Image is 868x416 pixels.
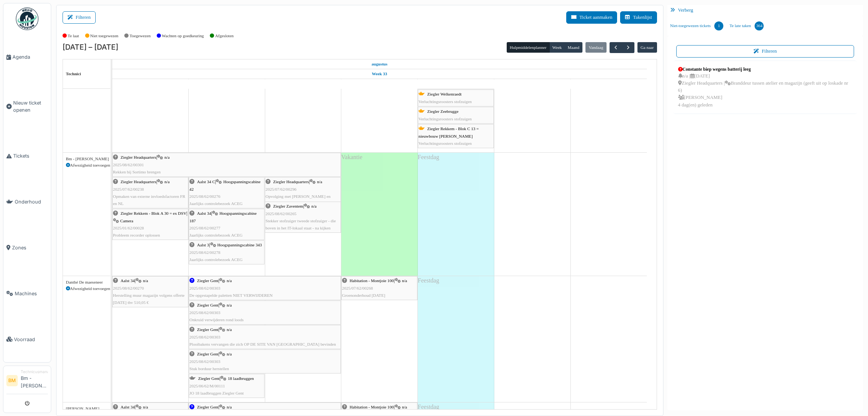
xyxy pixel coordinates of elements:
[121,211,186,216] span: Ziegler Rekkem - Blok A 30 = ex DSV
[189,293,273,298] span: De opgestapelde paletten NIET VERWIJDEREN
[113,194,185,206] span: Opmaken van externe invloedsfactoren FR en NL
[189,201,243,206] span: Jaarlijks controlebezoek ACEG
[113,162,144,167] span: 2025/08/62/00301
[121,405,135,409] span: Aalst 34
[402,405,407,409] span: n/a
[21,369,48,392] li: Bm - [PERSON_NAME]
[266,194,330,206] span: Opvolging met [PERSON_NAME] en Numobi
[3,179,51,225] a: Onderhoud
[113,226,144,230] span: 2025/01/62/00028
[189,366,229,371] span: Stuk borduur herstellen
[189,250,220,255] span: 2025/08/62/00278
[141,79,159,88] a: 11 augustus 2025
[427,109,458,114] span: Ziegler Zeebrugge
[419,117,472,121] span: Verluchtingsroosters stofzuigen
[189,342,336,346] span: Plooibakens vervangen die zich OP DE SITE VAN [GEOGRAPHIC_DATA] bevinden
[266,178,340,207] div: |
[66,405,107,412] div: [PERSON_NAME]
[266,187,296,191] span: 2025/07/62/00296
[419,126,479,138] span: Ziegler Rekkem - Blok C 13 = nieuwbouw [PERSON_NAME]
[13,152,48,159] span: Tickets
[227,327,232,332] span: n/a
[165,155,170,159] span: n/a
[3,34,51,80] a: Agenda
[197,278,219,283] span: Ziegler Gent
[165,179,170,184] span: n/a
[370,69,389,79] a: Week 33
[341,154,362,160] span: Vakantie
[585,42,606,53] button: Vandaag
[90,33,118,39] label: Niet toegewezen
[418,277,439,284] span: Feestdag
[12,244,48,251] span: Zones
[15,290,48,297] span: Machines
[676,45,854,58] button: Filteren
[189,351,340,372] div: |
[350,278,394,283] span: Habitation - Montjoie 100
[418,154,439,160] span: Feestdag
[350,405,394,409] span: Habitation - Montjoie 100
[215,33,234,39] label: Afgesloten
[3,270,51,316] a: Machines
[66,71,81,76] span: Technici
[113,210,188,239] div: |
[676,64,854,111] a: Constante biep wegens batterij leeg n/a |[DATE] Ziegler Headquarters |Branddeur tussen atelier en...
[66,162,107,169] div: Afwezigheid toevoegen
[189,179,261,191] span: Hoogspanningscabine 42
[21,369,48,375] div: Technicusmanager
[620,11,657,24] button: Takenlijst
[220,79,233,88] a: 12 augustus 2025
[197,211,211,216] span: Aalst 34
[3,80,51,133] a: Nieuw ticket openen
[273,179,309,184] span: Ziegler Headquarters
[197,179,215,184] span: Aalst 34 C
[602,79,615,88] a: 17 augustus 2025
[14,336,48,343] span: Voorraad
[189,226,220,230] span: 2025/08/62/00277
[312,204,317,208] span: n/a
[197,303,219,307] span: Ziegler Gent
[162,33,204,39] label: Wachten op goedkeuring
[189,375,264,397] div: |
[143,405,148,409] span: n/a
[227,278,232,283] span: n/a
[143,278,148,283] span: n/a
[113,233,160,237] span: Probleem recorder oplossen
[63,11,96,24] button: Filteren
[678,73,853,109] div: n/a | [DATE] Ziegler Headquarters | Branddeur tussen atelier en magazijn (geeft uit op loskade nr...
[113,178,188,207] div: |
[266,211,296,216] span: 2025/08/62/00265
[228,376,254,381] span: 18 laadbruggen
[189,233,243,237] span: Jaarlijks controlebezoek ACEG
[113,187,144,191] span: 2025/07/62/00238
[189,211,257,223] span: Hoogspanningscabine 187
[296,79,310,88] a: 13 augustus 2025
[3,316,51,362] a: Voorraad
[197,327,219,332] span: Ziegler Gent
[113,293,185,305] span: Herstelling muur magazijn volgens offerte [DATE] tbv 510,05 €
[16,8,38,30] img: Badge_color-CXgf-gQk.svg
[549,42,565,53] button: Week
[189,286,220,290] span: 2025/08/62/00303
[6,369,48,394] a: BM TechnicusmanagerBm - [PERSON_NAME]
[6,375,18,386] li: BM
[197,243,209,247] span: Aalst 3
[564,42,582,53] button: Maand
[189,310,220,315] span: 2025/08/62/00303
[189,194,220,199] span: 2025/08/62/00276
[13,99,48,114] span: Nieuw ticket openen
[342,286,373,290] span: 2025/07/62/00268
[197,405,219,409] span: Ziegler Gent
[342,293,385,298] span: Groenonderhoud [DATE]
[189,335,220,339] span: 2025/08/62/00303
[121,179,156,184] span: Ziegler Headquarters
[189,178,264,207] div: |
[714,21,723,30] div: 1
[227,352,232,356] span: n/a
[667,16,727,36] a: Niet-toegewezen tickets
[637,42,657,53] button: Ga naar
[189,326,340,348] div: |
[113,170,160,174] span: Rekken bij Sortimo brengen
[266,219,336,230] span: Stekker stofzuiger tweede stofzuiger - die boven in het IT-lokaal staat - na kijken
